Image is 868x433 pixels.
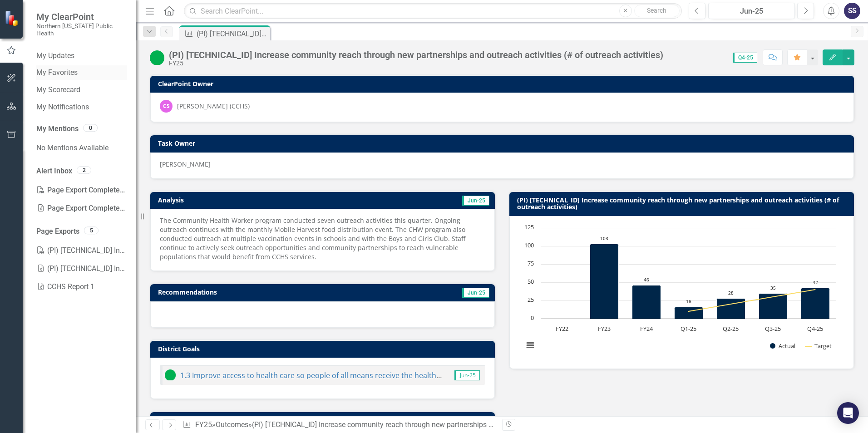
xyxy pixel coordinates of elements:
[590,244,619,319] path: FY23, 103. Actual.
[801,288,830,319] path: Q4-25, 42. Actual.
[36,139,127,157] div: No Mentions Available
[36,181,127,199] div: Page Export Completed: (PI) [TECHNICAL_ID] Increase the number of clients and
[640,325,653,333] text: FY24
[632,285,661,319] path: FY24, 46. Actual.
[165,369,176,380] img: On Target
[807,325,823,333] text: Q4-25
[681,325,696,333] text: Q1-25
[759,293,788,319] path: Q3-25, 35. Actual.
[158,345,490,352] h3: District Goals
[5,10,20,26] img: ClearPoint Strategy
[717,298,745,319] path: Q2-25, 28. Actual.
[770,285,776,291] text: 35
[531,314,534,322] text: 0
[158,197,317,203] h3: Analysis
[36,226,79,237] a: Page Exports
[770,342,795,350] button: Show Actual
[182,420,495,430] div: » »
[184,3,682,19] input: Search ClearPoint...
[837,402,859,424] div: Open Intercom Messenger
[160,216,485,261] p: The Community Health Worker program conducted seven outreach activities this quarter. Ongoing out...
[711,6,792,17] div: Jun-25
[36,68,127,78] a: My Favorites
[528,295,534,304] text: 25
[177,102,250,111] div: [PERSON_NAME] (CCHS)
[158,140,849,147] h3: Task Owner
[169,50,663,60] div: (PI) [TECHNICAL_ID] Increase community reach through new partnerships and outreach activities (# ...
[197,28,268,39] div: (PI) [TECHNICAL_ID] Increase community reach through new partnerships and outreach activities (# ...
[644,276,649,283] text: 46
[84,226,99,234] div: 5
[36,102,127,113] a: My Notifications
[36,85,127,95] a: My Scorecard
[524,223,534,231] text: 125
[216,420,248,429] a: Outcomes
[160,160,844,169] div: [PERSON_NAME]
[169,60,663,67] div: FY25
[647,7,666,14] span: Search
[598,325,611,333] text: FY23
[158,289,383,295] h3: Recommendations
[528,259,534,267] text: 75
[36,199,127,217] div: Page Export Completed: (PI) [TECHNICAL_ID] Increase the number of clients and
[634,5,680,17] button: Search
[36,260,127,278] a: (PI) [TECHNICAL_ID] Increase the number of clients and
[519,223,841,359] svg: Interactive chart
[728,290,734,296] text: 28
[150,50,164,65] img: On Target
[36,11,127,22] span: My ClearPoint
[524,339,537,352] button: View chart menu, Chart
[195,420,212,429] a: FY25
[844,3,860,19] button: SS
[160,100,173,113] div: CS
[252,420,641,429] div: (PI) [TECHNICAL_ID] Increase community reach through new partnerships and outreach activities (# ...
[36,124,79,134] a: My Mentions
[517,197,849,211] h3: (PI) [TECHNICAL_ID] Increase community reach through new partnerships and outreach activities (# ...
[765,325,781,333] text: Q3-25
[805,342,832,350] button: Show Target
[158,80,849,87] h3: ClearPoint Owner
[36,241,127,260] a: (PI) [TECHNICAL_ID] Increase the number of clients and
[813,279,818,285] text: 42
[524,241,534,249] text: 100
[519,223,844,359] div: Chart. Highcharts interactive chart.
[36,166,72,177] a: Alert Inbox
[600,235,608,241] text: 103
[556,325,568,333] text: FY22
[36,22,127,37] small: Northern [US_STATE] Public Health
[686,298,691,305] text: 16
[462,196,489,206] span: Jun-25
[462,288,489,298] span: Jun-25
[454,370,480,380] span: Jun-25
[83,124,98,132] div: 0
[528,277,534,285] text: 50
[733,53,757,63] span: Q4-25
[77,166,91,174] div: 2
[36,51,127,61] a: My Updates
[180,370,520,380] a: 1.3 Improve access to health care so people of all means receive the health care services they need.
[708,3,795,19] button: Jun-25
[723,325,739,333] text: Q2-25
[675,307,703,319] path: Q1-25, 16. Actual.
[36,278,127,296] a: CCHS Report 1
